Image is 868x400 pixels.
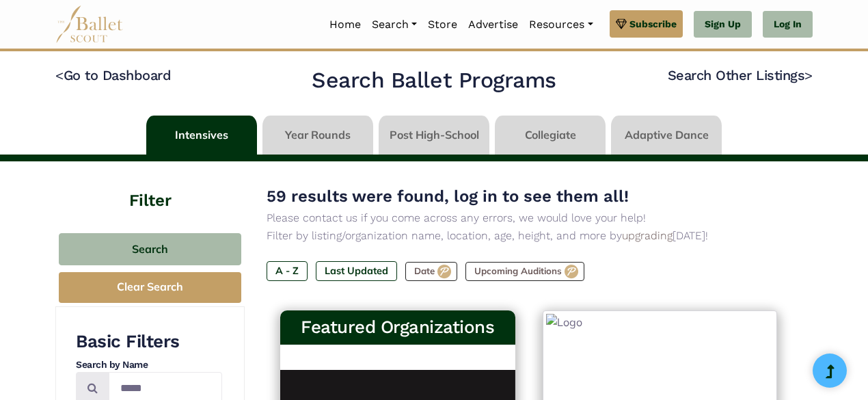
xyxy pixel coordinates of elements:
[608,116,724,155] li: Adaptive Dance
[763,11,813,38] a: Log In
[616,16,627,31] img: gem.svg
[260,116,376,155] li: Year Rounds
[55,67,171,83] a: <Go to Dashboard
[59,233,241,265] button: Search
[629,16,677,31] span: Subscribe
[376,116,492,155] li: Post High-School
[59,272,241,303] button: Clear Search
[804,66,813,83] code: >
[405,262,457,281] label: Date
[76,330,222,354] h3: Basic Filters
[694,11,752,38] a: Sign Up
[366,10,422,39] a: Search
[668,67,813,83] a: Search Other Listings>
[55,161,245,213] h4: Filter
[524,10,598,39] a: Resources
[324,10,366,39] a: Home
[267,209,791,227] p: Please contact us if you come across any errors, we would love your help!
[312,66,556,95] h2: Search Ballet Programs
[76,358,222,372] h4: Search by Name
[267,187,629,206] span: 59 results were found, log in to see them all!
[316,261,397,280] label: Last Updated
[267,261,308,280] label: A - Z
[291,316,504,339] h3: Featured Organizations
[267,227,791,245] p: Filter by listing/organization name, location, age, height, and more by [DATE]!
[465,262,584,281] label: Upcoming Auditions
[492,116,608,155] li: Collegiate
[144,116,260,155] li: Intensives
[610,10,683,38] a: Subscribe
[422,10,463,39] a: Store
[55,66,64,83] code: <
[622,229,673,242] a: upgrading
[463,10,524,39] a: Advertise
